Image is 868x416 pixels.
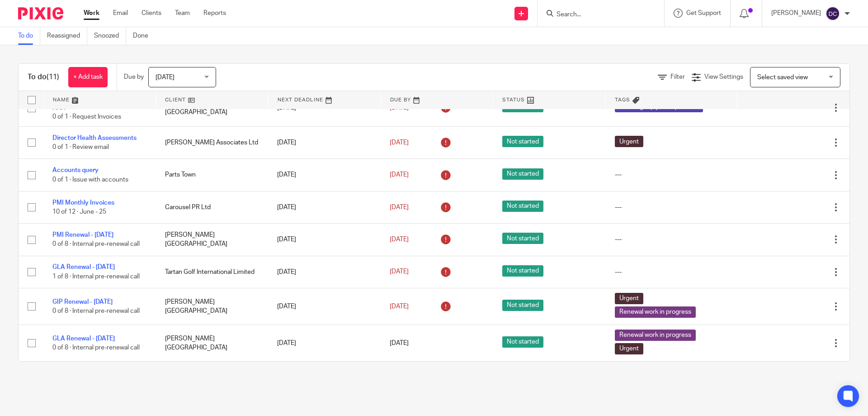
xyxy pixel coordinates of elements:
[124,72,144,81] p: Due by
[52,135,137,141] a: Director Health Assessments
[615,330,696,341] span: Renewal work in progress
[615,235,728,244] div: ---
[615,293,643,304] span: Urgent
[133,27,155,45] a: Done
[52,209,106,215] span: 10 of 12 · June - 25
[268,325,381,362] td: [DATE]
[615,203,728,212] div: ---
[268,159,381,191] td: [DATE]
[52,177,128,183] span: 0 of 1 · Issue with accounts
[502,168,543,180] span: Not started
[142,9,161,18] a: Clients
[757,74,808,81] span: Select saved view
[94,27,126,45] a: Snoozed
[268,224,381,256] td: [DATE]
[615,170,728,179] div: ---
[52,344,140,351] span: 0 of 8 · Internal pre-renewal call
[52,144,109,150] span: 0 of 1 · Review email
[156,288,269,325] td: [PERSON_NAME][GEOGRAPHIC_DATA]
[556,11,637,19] input: Search
[156,159,269,191] td: Parts Town
[502,265,543,277] span: Not started
[771,9,821,18] p: [PERSON_NAME]
[502,136,543,147] span: Not started
[268,288,381,325] td: [DATE]
[52,200,114,206] a: PMI Monthly Invoices
[390,340,409,346] span: [DATE]
[156,325,269,362] td: [PERSON_NAME][GEOGRAPHIC_DATA]
[47,73,59,81] span: (11)
[52,273,140,280] span: 1 of 8 · Internal pre-renewal call
[615,97,630,102] span: Tags
[52,167,99,173] a: Accounts query
[156,74,175,81] span: [DATE]
[52,114,121,120] span: 0 of 1 · Request Invoices
[390,204,409,210] span: [DATE]
[156,127,269,159] td: [PERSON_NAME] Associates Ltd
[18,7,63,19] img: Pixie
[52,264,115,270] a: GLA Renewal - [DATE]
[502,233,543,244] span: Not started
[113,9,128,18] a: Email
[502,201,543,212] span: Not started
[390,139,409,146] span: [DATE]
[615,343,643,354] span: Urgent
[390,172,409,178] span: [DATE]
[68,67,108,87] a: + Add task
[615,136,643,147] span: Urgent
[52,308,140,314] span: 0 of 8 · Internal pre-renewal call
[52,335,115,342] a: GLA Renewal - [DATE]
[390,236,409,243] span: [DATE]
[175,9,190,18] a: Team
[268,256,381,288] td: [DATE]
[390,303,409,310] span: [DATE]
[203,9,226,18] a: Reports
[268,127,381,159] td: [DATE]
[615,306,696,318] span: Renewal work in progress
[156,224,269,256] td: [PERSON_NAME][GEOGRAPHIC_DATA]
[156,256,269,288] td: Tartan Golf International Limited
[28,72,59,82] h1: To do
[615,268,728,277] div: ---
[502,300,543,311] span: Not started
[47,27,87,45] a: Reassigned
[268,191,381,223] td: [DATE]
[670,74,685,80] span: Filter
[704,74,743,80] span: View Settings
[686,10,721,16] span: Get Support
[52,241,140,248] span: 0 of 8 · Internal pre-renewal call
[502,336,543,348] span: Not started
[52,299,113,305] a: GIP Renewal - [DATE]
[18,27,40,45] a: To do
[52,232,113,238] a: PMI Renewal - [DATE]
[390,269,409,275] span: [DATE]
[84,9,99,18] a: Work
[156,191,269,223] td: Carousel PR Ltd
[826,6,840,21] img: svg%3E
